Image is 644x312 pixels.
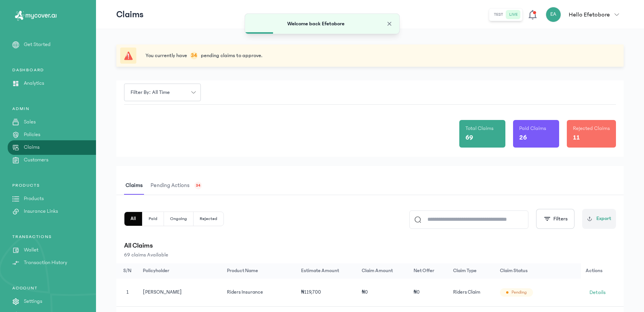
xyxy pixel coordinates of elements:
th: Product Name [222,263,296,279]
span: [PERSON_NAME] [143,289,182,295]
td: ₦0 [409,279,449,307]
div: EA [546,7,561,22]
th: Policyholder [138,263,222,279]
th: Actions [581,263,624,279]
p: Claims [24,143,40,151]
span: Welcome back Efetobore [287,21,344,27]
button: Ongoing [164,212,194,226]
p: 69 claims Available [124,251,616,259]
p: 11 [573,132,580,143]
td: ₦0 [357,279,409,307]
p: Get Started [24,41,51,49]
span: Export [596,215,611,223]
span: Filter by: all time [126,89,174,97]
span: Riders Claim [453,289,480,295]
p: Wallet [24,246,38,254]
p: Claims [116,8,144,21]
button: Paid [142,212,164,226]
button: Export [582,209,616,229]
th: Claim Status [495,263,581,279]
p: Analytics [24,79,44,87]
p: Settings [24,297,42,305]
button: Rejected [194,212,223,226]
th: Claim Amount [357,263,409,279]
td: Riders Insurance [222,279,296,307]
p: Customers [24,156,48,164]
p: Rejected Claims [573,125,610,132]
th: Estimate Amount [296,263,357,279]
p: Policies [24,131,40,139]
span: 34 [196,183,200,189]
p: Total Claims [465,125,493,132]
td: ₦119,700 [296,279,357,307]
p: 69 [465,132,473,143]
span: Details [589,289,606,296]
button: Close [386,20,393,28]
p: Products [24,195,44,203]
p: All Claims [124,240,616,251]
p: Insurance Links [24,207,58,215]
th: Claim Type [449,263,495,279]
button: Claims [124,177,149,195]
button: All [124,212,142,226]
button: test [491,10,506,19]
p: 26 [519,132,527,143]
span: 1 [126,289,129,295]
p: Hello Efetobore [569,10,610,19]
span: Pending [512,289,527,296]
span: Pending actions [149,177,191,195]
button: live [506,10,521,19]
p: 34 [190,52,198,59]
a: Details [586,286,609,299]
p: Transaction History [24,259,67,267]
th: S/N [116,263,138,279]
button: EAHello Efetobore [546,7,624,22]
span: Claims [124,177,144,195]
button: Pending actions34 [149,177,207,195]
p: Sales [24,118,36,126]
button: Filter by: all time [124,84,201,101]
th: Net Offer [409,263,449,279]
button: You currently have34pending claims to approve. [146,52,262,59]
p: Paid Claims [519,125,546,132]
button: Filters [536,209,574,229]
